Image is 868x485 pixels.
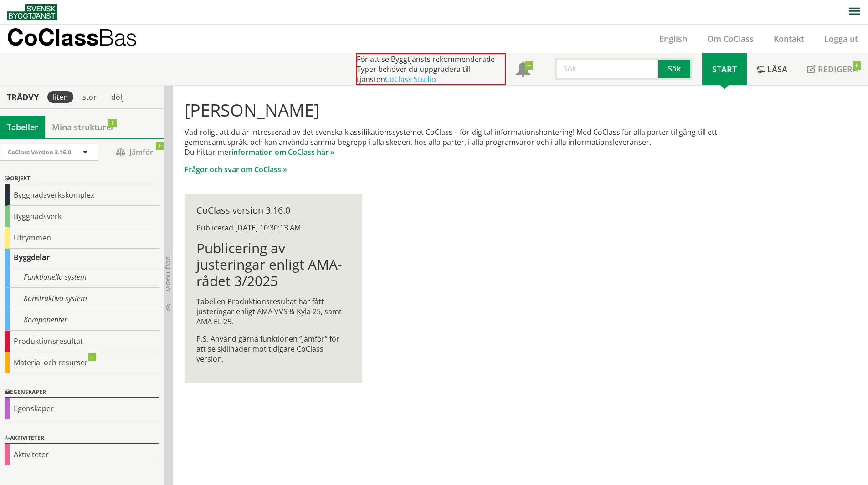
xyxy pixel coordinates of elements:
div: Produktionsresultat [5,331,159,352]
div: Publicerad [DATE] 10:30:13 AM [196,223,350,233]
div: Byggnadsverk [5,206,159,227]
p: P.S. Använd gärna funktionen ”Jämför” för att se skillnader mot tidigare CoClass version. [196,334,350,364]
a: Om CoClass [697,33,764,44]
a: Frågor och svar om CoClass » [185,164,287,174]
a: CoClassBas [7,25,157,53]
p: Tabellen Produktionsresultat har fått justeringar enligt AMA VVS & Kyla 25, samt AMA EL 25. [196,296,350,327]
a: information om CoClass här » [231,147,334,157]
a: Läsa [747,53,797,85]
span: Läsa [767,64,787,75]
a: Kontakt [764,33,814,44]
div: stor [77,91,102,103]
div: Material och resurser [5,352,159,373]
div: Utrymmen [5,227,159,249]
span: Redigera [818,64,858,75]
h1: Publicering av justeringar enligt AMA-rådet 3/2025 [196,240,350,289]
a: English [649,33,697,44]
a: Mina strukturer [45,116,121,138]
a: Redigera [797,53,868,85]
div: Egenskaper [5,387,159,398]
span: Jämför [107,144,162,160]
a: Logga ut [814,33,868,44]
p: CoClass [7,32,137,42]
span: CoClass Version 3.16.0 [8,148,71,156]
div: Trädvy [2,92,44,102]
span: Bas [98,24,137,51]
div: liten [47,91,73,103]
div: Egenskaper [5,398,159,419]
p: Vad roligt att du är intresserad av det svenska klassifikationssystemet CoClass – för digital inf... [185,127,745,157]
h1: [PERSON_NAME] [185,100,745,120]
div: Komponenter [5,309,159,331]
div: Byggdelar [5,249,159,266]
span: Dölj trädvy [164,256,172,292]
div: dölj [106,91,129,103]
div: Funktionella system [5,266,159,288]
div: För att se Byggtjänsts rekommenderade Typer behöver du uppgradera till tjänsten [356,53,506,85]
div: CoClass version 3.16.0 [196,205,350,215]
div: Objekt [5,174,159,184]
div: Byggnadsverkskomplex [5,184,159,206]
div: Konstruktiva system [5,288,159,309]
a: CoClass Studio [385,74,436,84]
div: Aktiviteter [5,433,159,444]
span: Notifikationer [516,63,530,77]
button: Sök [658,58,692,80]
img: Svensk Byggtjänst [7,4,57,20]
input: Sök [555,58,658,80]
span: Start [712,64,737,75]
div: Aktiviteter [5,444,159,465]
a: Start [702,53,747,85]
